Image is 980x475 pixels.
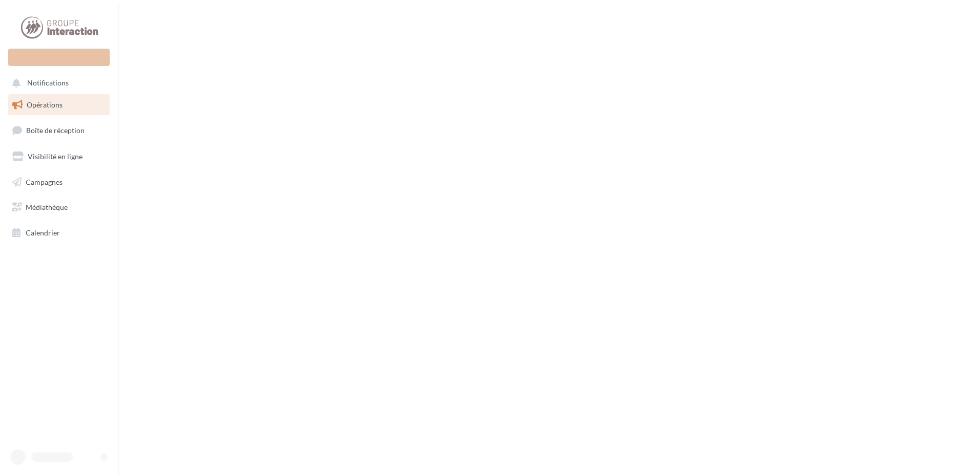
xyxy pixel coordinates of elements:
[26,228,60,237] span: Calendrier
[26,177,63,186] span: Campagnes
[6,119,112,141] a: Boîte de réception
[26,203,68,211] span: Médiathèque
[6,171,112,193] a: Campagnes
[6,222,112,244] a: Calendrier
[28,152,83,161] span: Visibilité en ligne
[6,146,112,167] a: Visibilité en ligne
[27,100,63,109] span: Opérations
[6,197,112,218] a: Médiathèque
[27,79,69,88] span: Notifications
[6,94,112,116] a: Opérations
[26,126,85,135] span: Boîte de réception
[8,49,110,66] div: Nouvelle campagne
